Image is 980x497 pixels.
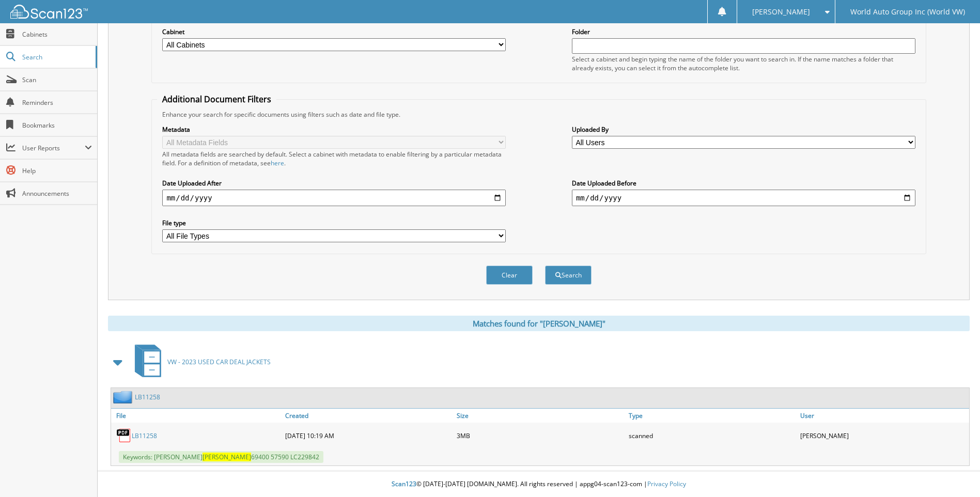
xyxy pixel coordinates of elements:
[22,53,90,61] span: Search
[752,9,810,15] span: [PERSON_NAME]
[162,179,506,188] label: Date Uploaded After
[111,409,283,423] a: File
[162,219,506,227] label: File type
[129,341,271,382] a: VW - 2023 USED CAR DEAL JACKETS
[22,189,92,198] span: Announcements
[167,358,271,366] span: VW - 2023 USED CAR DEAL JACKETS
[850,9,965,15] span: World Auto Group Inc (World VW)
[626,409,798,423] a: Type
[22,98,92,107] span: Reminders
[113,391,135,403] img: folder2.png
[22,166,92,175] span: Help
[203,453,251,461] span: [PERSON_NAME]
[454,409,626,423] a: Size
[108,316,970,331] div: Matches found for "[PERSON_NAME]"
[626,425,798,446] div: scanned
[798,409,969,423] a: User
[647,479,686,488] a: Privacy Policy
[22,121,92,130] span: Bookmarks
[119,451,323,463] span: Keywords: [PERSON_NAME] 69400 57590 LC229842
[572,55,915,72] div: Select a cabinet and begin typing the name of the folder you want to search in. If the name match...
[928,447,980,497] iframe: Chat Widget
[486,266,533,285] button: Clear
[271,159,284,167] a: here
[162,27,506,36] label: Cabinet
[572,125,915,134] label: Uploaded By
[162,190,506,206] input: start
[572,190,915,206] input: end
[22,30,92,39] span: Cabinets
[98,472,980,497] div: © [DATE]-[DATE] [DOMAIN_NAME]. All rights reserved | appg04-scan123-com |
[22,144,85,152] span: User Reports
[454,425,626,446] div: 3MB
[572,179,915,188] label: Date Uploaded Before
[116,428,132,443] img: PDF.png
[798,425,969,446] div: [PERSON_NAME]
[283,409,454,423] a: Created
[22,75,92,84] span: Scan
[545,266,592,285] button: Search
[572,27,915,36] label: Folder
[135,393,160,401] a: LB11258
[162,150,506,167] div: All metadata fields are searched by default. Select a cabinet with metadata to enable filtering b...
[157,110,920,119] div: Enhance your search for specific documents using filters such as date and file type.
[283,425,454,446] div: [DATE] 10:19 AM
[392,479,416,488] span: Scan123
[157,94,276,105] legend: Additional Document Filters
[162,125,506,134] label: Metadata
[132,431,157,440] a: LB11258
[10,5,88,19] img: scan123-logo-white.svg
